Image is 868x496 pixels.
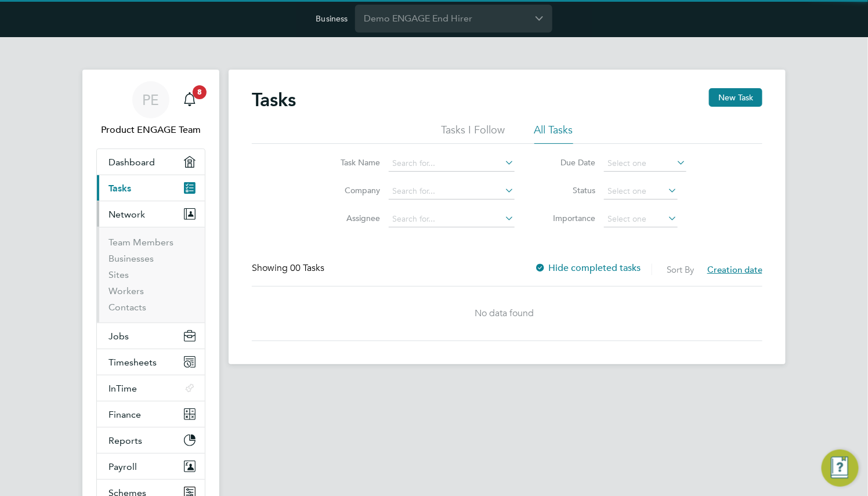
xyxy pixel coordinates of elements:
label: Due Date [544,157,596,168]
input: Search for... [389,211,515,227]
span: Creation date [707,264,762,275]
input: Search for... [389,155,515,172]
span: Network [108,209,145,220]
a: Dashboard [97,149,205,175]
span: PE [143,92,160,107]
li: All Tasks [534,123,573,144]
a: Contacts [108,302,146,313]
li: Tasks I Follow [442,123,505,144]
a: Team Members [108,237,173,248]
a: 8 [178,81,201,118]
div: Showing [252,262,327,274]
button: New Task [709,88,762,107]
button: InTime [97,375,205,401]
button: Finance [97,401,205,427]
label: Task Name [328,157,381,168]
button: Payroll [97,454,205,479]
input: Search for... [389,183,515,200]
span: 8 [193,85,207,99]
span: Reports [108,435,142,446]
label: Company [328,185,381,195]
input: Select one [604,183,678,200]
a: Tasks [97,175,205,201]
button: Jobs [97,323,205,349]
label: Hide completed tasks [534,262,641,274]
button: Timesheets [97,349,205,375]
span: InTime [108,383,137,394]
a: Businesses [108,253,154,264]
a: PEProduct ENGAGE Team [96,81,205,137]
input: Select one [604,155,686,172]
label: Business [316,13,348,24]
a: Sites [108,269,129,280]
button: Engage Resource Center [822,450,859,487]
button: Network [97,201,205,227]
label: Sort By [667,264,694,275]
label: Assignee [328,213,381,223]
a: Workers [108,285,144,296]
span: Tasks [108,183,131,194]
span: 00 Tasks [290,262,324,274]
h2: Tasks [252,88,296,111]
span: Dashboard [108,157,155,168]
div: No data found [252,307,757,320]
input: Select one [604,211,678,227]
span: Payroll [108,461,137,472]
span: Timesheets [108,357,157,368]
button: Reports [97,428,205,453]
label: Status [544,185,596,195]
span: Product ENGAGE Team [96,123,205,137]
div: Network [97,227,205,323]
span: Jobs [108,331,129,342]
span: Finance [108,409,141,420]
label: Importance [544,213,596,223]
